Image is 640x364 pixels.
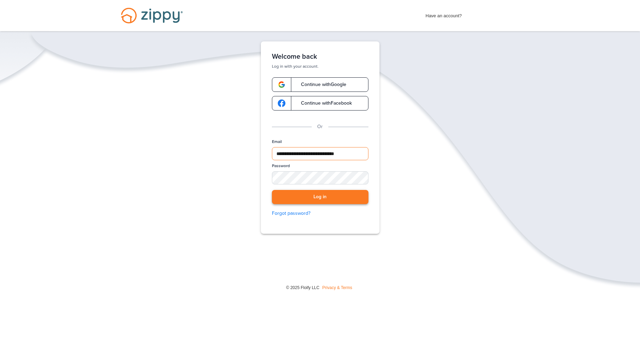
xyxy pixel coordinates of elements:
label: Password [272,163,290,169]
img: google-logo [278,99,285,107]
h1: Welcome back [272,52,368,61]
button: Log in [272,190,368,204]
input: Password [272,171,368,184]
span: Continue with Facebook [294,101,352,106]
a: google-logoContinue withFacebook [272,96,368,111]
p: Or [317,123,323,131]
input: Email [272,147,368,160]
a: Forgot password? [272,210,368,217]
span: Have an account? [426,9,462,20]
a: Privacy & Terms [322,285,352,290]
span: Continue with Google [294,82,346,87]
a: google-logoContinue withGoogle [272,77,368,92]
img: google-logo [278,81,285,88]
label: Email [272,139,282,145]
p: Log in with your account. [272,64,368,69]
span: © 2025 Floify LLC [286,285,319,290]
